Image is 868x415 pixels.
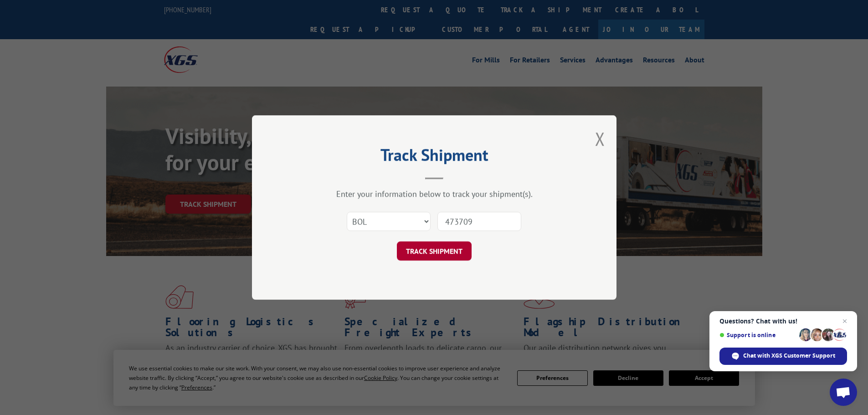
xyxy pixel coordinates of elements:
[719,348,847,365] div: Chat with XGS Customer Support
[397,241,472,261] button: TRACK SHIPMENT
[839,316,850,327] span: Close chat
[437,212,521,231] input: Number(s)
[743,352,835,360] span: Chat with XGS Customer Support
[719,332,796,338] span: Support is online
[298,189,571,199] div: Enter your information below to track your shipment(s).
[595,127,605,151] button: Close modal
[298,149,571,166] h2: Track Shipment
[830,379,857,406] div: Open chat
[719,318,847,325] span: Questions? Chat with us!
